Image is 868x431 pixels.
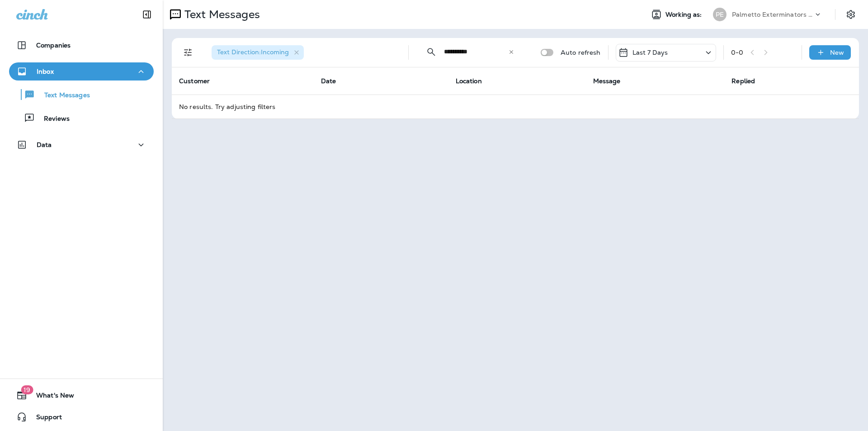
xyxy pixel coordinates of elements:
button: Support [9,408,154,426]
span: Text Direction : Incoming [217,48,289,56]
button: Reviews [9,109,154,128]
p: Reviews [35,115,70,123]
td: No results. Try adjusting filters [172,95,859,118]
span: 19 [21,385,33,394]
span: Location [456,77,482,85]
button: Inbox [9,62,154,81]
span: Support [27,413,62,424]
span: Customer [179,77,210,85]
p: New [830,49,844,56]
button: Companies [9,36,154,54]
p: Data [37,141,52,148]
button: Settings [843,6,859,23]
div: Text Direction:Incoming [212,45,304,60]
span: Replied [731,77,755,85]
span: Working as: [665,11,704,19]
span: Date [321,77,336,85]
p: Last 7 Days [632,49,668,56]
button: Collapse Search [422,43,440,61]
div: PE [713,8,726,21]
p: Inbox [37,68,54,75]
p: Text Messages [181,8,260,21]
button: Collapse Sidebar [134,5,160,24]
button: 19What's New [9,386,154,404]
p: Palmetto Exterminators LLC [732,11,813,18]
p: Auto refresh [561,49,601,56]
button: Data [9,136,154,154]
div: 0 - 0 [731,49,743,56]
button: Filters [179,43,197,62]
span: Message [593,77,621,85]
p: Companies [36,42,71,49]
p: Text Messages [35,91,90,100]
button: Text Messages [9,85,154,104]
span: What's New [27,392,74,403]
